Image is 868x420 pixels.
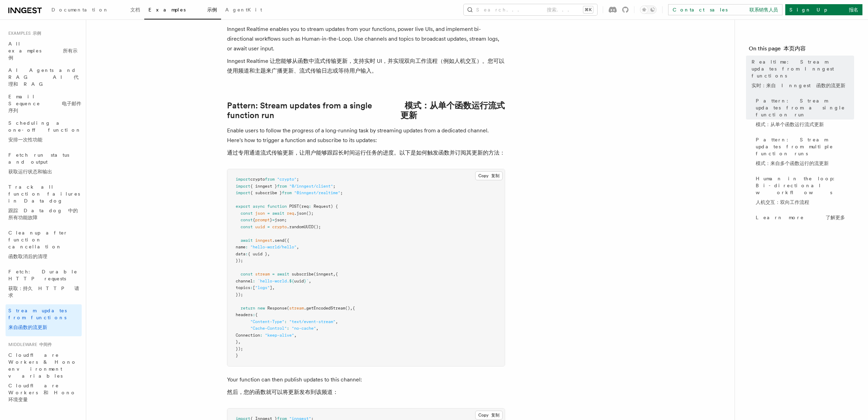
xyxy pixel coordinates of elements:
span: import [236,177,250,182]
span: "hello-world/hello" [250,245,297,249]
font: 然后，您的函数就可以将更新发布到该频道： [227,389,338,395]
span: { inngest } [250,184,277,189]
font: 安排一次性功能 [8,137,42,142]
a: Fetch: Durable HTTP requests获取：持久 HTTP 请求 [6,265,82,304]
span: : [309,204,311,209]
font: 联系销售人员 [749,7,778,13]
span: inngest [255,238,272,243]
span: stream [289,306,304,311]
span: from [277,184,287,189]
span: "no-cache" [292,326,316,331]
font: 获取：持久 HTTP 请求 [8,286,79,298]
span: { [335,272,338,277]
span: Documentation [51,7,140,13]
span: }); [236,292,243,297]
span: uuid [294,279,304,283]
font: 示例 [207,7,217,13]
a: Scheduling a one-off function安排一次性功能 [6,117,82,149]
span: .randomUUID [287,224,314,229]
span: { subscribe } [250,190,282,195]
span: Stream updates from functions [8,308,67,330]
font: 跟踪 Datadog 中的所有功能故障 [8,208,78,220]
span: Email Sequence [8,94,81,113]
span: { [352,306,355,311]
span: Scheduling a one-off function [8,120,81,142]
font: 本页内容 [784,45,806,52]
span: `hello-world. [258,279,289,283]
span: ({ [284,238,289,243]
span: const [241,224,253,229]
span: req [287,211,294,216]
button: Search... 搜索...⌘K [464,4,597,15]
span: topics [236,285,250,290]
span: import [236,184,250,189]
span: = [272,217,275,222]
span: Fetch run status and output [8,152,69,174]
span: "text/event-stream" [289,319,335,324]
span: import [236,190,250,195]
p: Inngest Realtime enables you to stream updates from your functions, power live UIs, and implement... [227,24,505,79]
span: All examples [8,41,78,60]
span: "crypto" [277,177,297,182]
button: Toggle dark mode [640,6,657,14]
span: Learn more [756,214,845,221]
span: (inngest [314,272,333,277]
font: 通过专用通道流式传输更新，让用户能够跟踪长时间运行任务的进度。以下是如何触发函数并订阅其更新的方法： [227,149,505,156]
span: AgentKit [225,7,262,13]
span: Request [314,204,331,209]
span: ; [340,190,343,195]
span: "@inngest/realtime" [294,190,340,195]
font: 获取运行状态和输出 [8,169,52,174]
span: ] [270,285,272,290]
span: } [304,279,306,283]
span: : [260,333,262,338]
font: 来自函数的流更新 [8,324,47,330]
font: 中间件 [39,342,52,347]
font: 函数取消后的清理 [8,254,47,259]
p: Enable users to follow the progress of a long-running task by streaming updates from a dedicated ... [227,126,505,160]
a: Cloudflare Workers & Hono environment variablesCloudflare Workers 和 Hono 环境变量 [6,349,82,409]
span: stream [255,272,270,277]
a: AgentKit [221,2,266,19]
span: { [253,217,255,222]
span: "logs" [255,285,270,290]
span: ( [287,306,289,311]
a: Human in the loop: Bi-directional workflows人机交互：双向工作流程 [753,172,854,211]
a: AI Agents and RAG AI 代理和 RAG [6,64,82,90]
span: : [284,319,287,324]
span: } [236,353,238,358]
span: = [267,211,270,216]
span: , [238,339,241,344]
span: Cloudflare Workers & Hono environment variables [8,352,82,402]
a: Learn more 了解更多 [753,211,854,224]
span: Realtime: Stream updates from Inngest functions [752,58,854,92]
h4: On this page [749,44,854,56]
span: Cleanup after function cancellation [8,230,68,259]
a: All examples 所有示例 [6,38,82,64]
span: Fetch: Durable HTTP requests [8,269,82,298]
font: Inngest Realtime 让您能够从函数中流式传输更新，支持实时 UI，并实现双向工作流程（例如人机交互）。您可以使用频道和主题来广播更新、流式传输日志或等待用户输入。 [227,58,504,74]
a: Fetch run status and output获取运行状态和输出 [6,149,82,181]
span: Pattern: Stream updates from a single function run [756,97,854,131]
font: 实时：来自 Inngest 函数的流更新 [752,83,845,88]
button: Copy 复制 [475,171,503,180]
span: .json [294,211,306,216]
span: json [255,211,265,216]
span: ; [297,177,299,182]
a: Pattern: Stream updates from multiple function runs模式：来自多个函数运行的流更新 [753,133,854,172]
span: Pattern: Stream updates from multiple function runs [756,136,854,170]
span: } [270,217,272,222]
span: ${ [289,279,294,283]
font: 了解更多 [826,215,845,220]
span: , [294,333,297,338]
span: ; [333,184,335,189]
span: crypto [272,224,287,229]
span: , [272,285,275,290]
a: Pattern: Stream updates from a single function run模式：从单个函数运行流式更新 [753,94,854,133]
span: }); [236,346,243,351]
span: crypto [250,177,265,182]
span: : [250,285,253,290]
a: Examples 示例 [144,2,221,19]
span: , [297,245,299,249]
a: Stream updates from functions来自函数的流更新 [6,304,82,336]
